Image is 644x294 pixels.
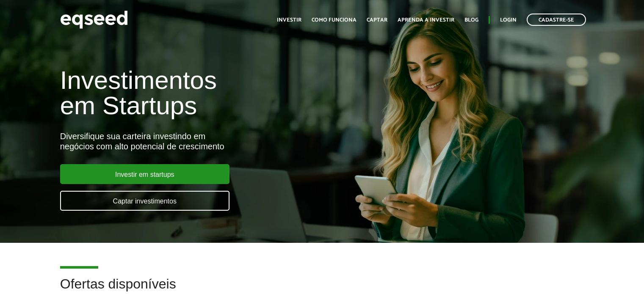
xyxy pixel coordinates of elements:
[312,17,357,23] a: Como funciona
[60,68,370,118] h1: Investimentos em Startups
[60,8,128,31] img: EqSeed
[60,164,229,184] a: Investir em startups
[367,17,387,23] a: Captar
[277,17,301,23] a: Investir
[60,131,370,151] div: Diversifique sua carteira investindo em negócios com alto potencial de crescimento
[500,17,517,23] a: Login
[398,17,454,23] a: Aprenda a investir
[464,17,478,23] a: Blog
[60,191,229,211] a: Captar investimentos
[527,14,586,26] a: Cadastre-se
